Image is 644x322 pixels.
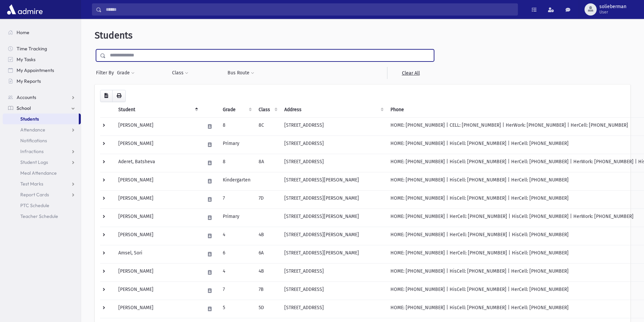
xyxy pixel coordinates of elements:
td: 6A [255,245,280,263]
span: PTC Schedule [20,202,49,208]
td: [STREET_ADDRESS] [280,281,386,300]
th: Grade: activate to sort column ascending [219,102,255,118]
td: [STREET_ADDRESS][PERSON_NAME] [280,190,386,208]
span: Accounts [17,94,36,100]
td: [PERSON_NAME] [114,190,201,208]
span: School [17,105,31,111]
a: Attendance [3,124,81,135]
td: 6 [219,245,255,263]
td: [PERSON_NAME] [114,117,201,135]
span: My Appointments [17,67,54,73]
a: My Appointments [3,65,81,76]
button: Grade [117,67,135,79]
button: CSV [100,90,113,102]
button: Class [172,67,189,79]
span: Attendance [20,127,45,133]
span: Notifications [20,138,47,144]
td: [PERSON_NAME] [114,135,201,154]
span: solieberman [599,4,626,9]
a: Notifications [3,135,81,146]
a: Clear All [387,67,434,79]
td: 5D [255,300,280,318]
span: Infractions [20,148,44,154]
td: 8 [219,154,255,172]
td: [PERSON_NAME] [114,227,201,245]
td: 8A [255,154,280,172]
td: [STREET_ADDRESS] [280,300,386,318]
a: My Tasks [3,54,81,65]
a: Accounts [3,92,81,103]
span: User [599,9,626,15]
a: Test Marks [3,178,81,189]
span: Teacher Schedule [20,213,58,219]
td: [STREET_ADDRESS] [280,135,386,154]
a: Time Tracking [3,43,81,54]
td: [STREET_ADDRESS][PERSON_NAME] [280,208,386,227]
td: [STREET_ADDRESS] [280,154,386,172]
td: 4B [255,263,280,281]
span: Home [17,29,29,35]
span: Filter By [96,69,117,76]
td: 8C [255,117,280,135]
td: [PERSON_NAME] [114,300,201,318]
button: Bus Route [227,67,255,79]
td: 7D [255,190,280,208]
td: 7 [219,190,255,208]
td: Amsel, Sori [114,245,201,263]
td: Primary [219,208,255,227]
span: Students [20,116,39,122]
td: [STREET_ADDRESS] [280,263,386,281]
a: Report Cards [3,189,81,200]
td: 8 [219,117,255,135]
a: School [3,103,81,114]
th: Student: activate to sort column descending [114,102,201,118]
a: PTC Schedule [3,200,81,211]
td: [PERSON_NAME] [114,208,201,227]
th: Address: activate to sort column ascending [280,102,386,118]
th: Class: activate to sort column ascending [255,102,280,118]
td: [STREET_ADDRESS] [280,117,386,135]
span: Report Cards [20,192,49,198]
td: [PERSON_NAME] [114,281,201,300]
td: 4 [219,227,255,245]
span: My Tasks [17,56,35,63]
a: Students [3,114,79,124]
td: Primary [219,135,255,154]
td: [PERSON_NAME] [114,172,201,190]
input: Search [102,3,518,16]
button: Print [112,90,126,102]
span: Test Marks [20,181,43,187]
td: [STREET_ADDRESS][PERSON_NAME] [280,172,386,190]
a: Student Logs [3,157,81,168]
td: [STREET_ADDRESS][PERSON_NAME] [280,245,386,263]
td: 4B [255,227,280,245]
td: Kindergarten [219,172,255,190]
td: 7 [219,281,255,300]
a: Meal Attendance [3,168,81,178]
span: Student Logs [20,159,48,165]
span: Time Tracking [17,46,47,52]
td: Aderet, Batsheva [114,154,201,172]
a: My Reports [3,76,81,86]
a: Infractions [3,146,81,157]
a: Teacher Schedule [3,211,81,222]
td: 4 [219,263,255,281]
a: Home [3,27,81,38]
img: AdmirePro [5,3,44,16]
td: [STREET_ADDRESS][PERSON_NAME] [280,227,386,245]
td: [PERSON_NAME] [114,263,201,281]
span: Meal Attendance [20,170,57,176]
span: My Reports [17,78,41,84]
td: 7B [255,281,280,300]
td: 5 [219,300,255,318]
span: Students [95,30,133,41]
